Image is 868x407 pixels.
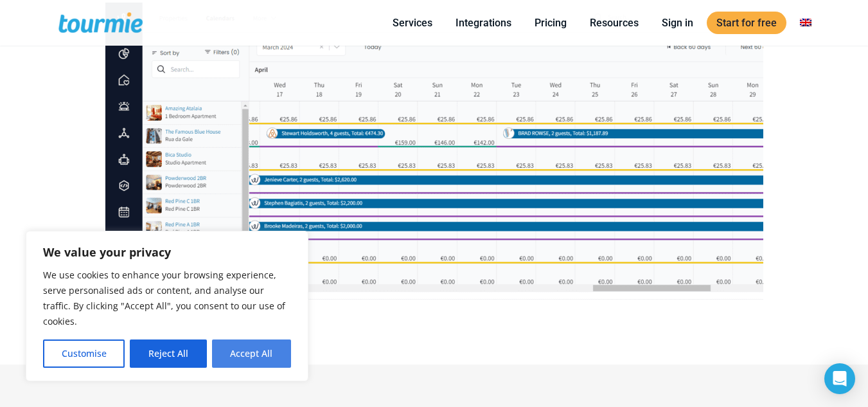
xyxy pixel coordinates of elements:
a: Sign in [652,15,703,31]
a: Pricing [525,15,576,31]
a: Services [383,15,442,31]
a: Integrations [446,15,521,31]
a: Resources [580,15,648,31]
div: Open Intercom Messenger [824,363,855,394]
button: Customise [43,339,125,368]
p: We value your privacy [43,244,291,260]
a: Start for free [707,12,786,34]
button: Reject All [130,339,206,368]
p: We use cookies to enhance your browsing experience, serve personalised ads or content, and analys... [43,267,291,329]
button: Accept All [212,339,291,368]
